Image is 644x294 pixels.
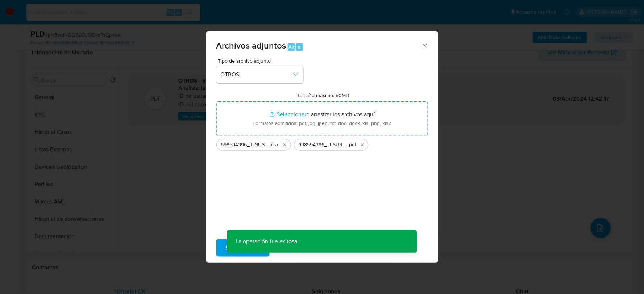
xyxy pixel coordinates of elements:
button: Eliminar 698594396_JESUS DAVID_JUL2025.xlsx [281,140,289,149]
span: Cancelar [282,240,306,256]
span: .xlsx [269,141,279,148]
span: a [298,43,301,50]
span: OTROS [221,71,292,78]
span: Alt [288,43,294,50]
ul: Archivos seleccionados [216,136,428,151]
p: La operación fue exitosa [227,230,306,253]
button: OTROS [216,66,303,83]
span: Archivos adjuntos [216,39,286,52]
span: .pdf [348,141,357,148]
label: Tamaño máximo: 50MB [297,92,349,98]
span: Subir archivo [226,240,260,256]
span: 698594396_JESUS DAVID_JUL2025 [221,141,269,148]
button: Eliminar 698594396_JESUS DAVID_JUL2025.pdf [358,140,367,149]
span: 698594396_JESUS DAVID_JUL2025 [299,141,348,148]
button: Cerrar [421,42,428,49]
button: Subir archivo [216,239,270,257]
span: Tipo de archivo adjunto [218,58,305,63]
